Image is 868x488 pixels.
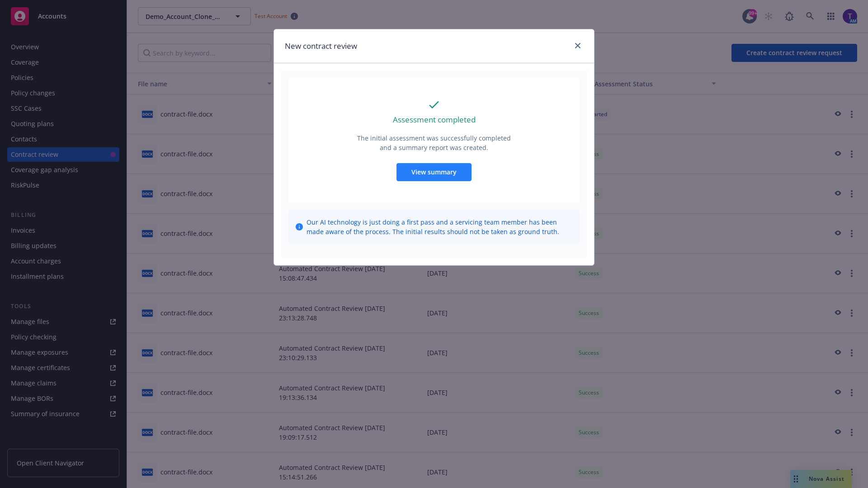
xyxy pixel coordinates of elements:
p: Assessment completed [393,114,476,126]
button: View summary [396,163,472,181]
h1: New contract review [285,40,357,52]
p: The initial assessment was successfully completed and a summary report was created. [356,133,512,152]
span: View summary [411,168,457,176]
a: close [572,40,583,51]
span: Our AI technology is just doing a first pass and a servicing team member has been made aware of t... [307,217,572,236]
